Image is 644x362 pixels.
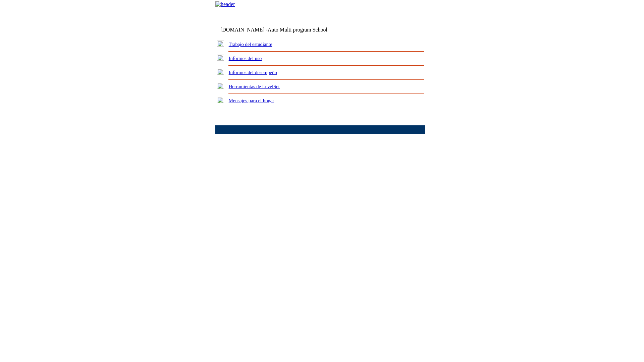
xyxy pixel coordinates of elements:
nobr: Auto Multi program School [268,27,327,33]
a: Herramientas de LevelSet [229,84,280,89]
a: Informes del desempeño [229,70,277,75]
img: plus.gif [217,41,224,47]
img: header [215,1,235,7]
img: plus.gif [217,83,224,89]
img: plus.gif [217,97,224,103]
a: Informes del uso [229,56,262,61]
img: plus.gif [217,69,224,75]
a: Mensajes para el hogar [229,98,274,103]
a: Trabajo del estudiante [229,42,272,47]
td: [DOMAIN_NAME] - [220,27,344,33]
img: plus.gif [217,55,224,61]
